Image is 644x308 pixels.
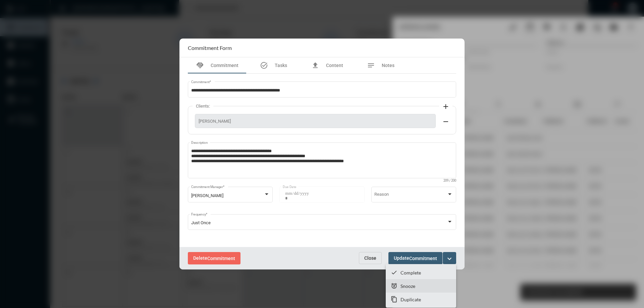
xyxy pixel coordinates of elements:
mat-icon: snooze [391,283,397,289]
mat-icon: content_copy [391,296,397,303]
p: Snooze [400,283,415,289]
p: Duplicate [400,297,421,302]
mat-icon: checkmark [391,269,397,276]
p: Complete [400,270,421,275]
